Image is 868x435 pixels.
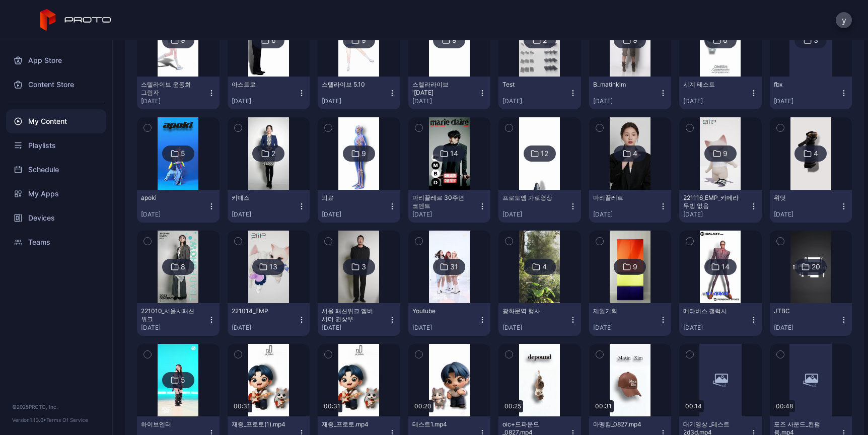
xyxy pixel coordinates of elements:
[412,210,479,219] div: [DATE]
[137,77,220,109] button: 스텔라이브 운동회 그림자[DATE]
[232,81,287,89] div: 아스트로
[318,190,400,223] button: 의료[DATE]
[6,206,106,230] a: Devices
[181,149,185,158] div: 5
[542,262,547,271] div: 4
[593,307,648,315] div: 제일기획
[774,307,829,315] div: JTBC
[181,376,185,385] div: 5
[318,303,400,336] button: 서울 패션위크 엠버서더 권상우[DATE]
[498,190,581,223] button: 프로토엠 가로영상[DATE]
[812,262,820,271] div: 20
[408,77,491,109] button: 스렐라라이브 '[DATE][DATE]
[814,36,818,45] div: 3
[6,109,106,133] a: My Content
[232,97,298,105] div: [DATE]
[6,158,106,182] a: Schedule
[593,210,660,219] div: [DATE]
[361,36,366,45] div: 9
[322,210,388,219] div: [DATE]
[774,194,829,202] div: 위딧
[141,420,196,428] div: 하이브엔터
[683,81,739,89] div: 시계 테스트
[723,36,728,45] div: 6
[502,307,558,315] div: 광화문역 행사
[683,324,750,332] div: [DATE]
[361,262,366,271] div: 3
[269,262,277,271] div: 13
[318,77,400,109] button: 스텔라이브 5.10[DATE]
[412,81,468,97] div: 스렐라라이브 '25.4.27
[232,210,298,219] div: [DATE]
[361,149,366,158] div: 9
[322,81,377,89] div: 스텔라이브 5.10
[502,81,558,89] div: Test
[141,194,196,202] div: apoki
[12,417,46,423] span: Version 1.13.0 •
[6,182,106,206] a: My Apps
[498,303,581,336] button: 광화문역 행사[DATE]
[589,303,672,336] button: 제일기획[DATE]
[232,324,298,332] div: [DATE]
[502,210,569,219] div: [DATE]
[679,190,762,223] button: 221116_EMP_카메라 무빙 없음[DATE]
[502,324,569,332] div: [DATE]
[322,97,388,105] div: [DATE]
[271,149,275,158] div: 2
[46,417,88,423] a: Terms Of Service
[141,81,196,97] div: 스텔라이브 운동회 그림자
[408,303,491,336] button: Youtube[DATE]
[593,324,660,332] div: [DATE]
[412,97,479,105] div: [DATE]
[683,194,739,210] div: 221116_EMP_카메라 무빙 없음
[232,307,287,315] div: 221014_EMP
[228,190,310,223] button: 키매스[DATE]
[814,149,818,158] div: 4
[679,303,762,336] button: 메타버스 갤럭시[DATE]
[683,97,750,105] div: [DATE]
[271,36,276,45] div: 6
[12,403,100,411] div: © 2025 PROTO, Inc.
[6,133,106,158] div: Playlists
[137,303,220,336] button: 221010_서울시패션위크[DATE]
[593,97,660,105] div: [DATE]
[228,303,310,336] button: 221014_EMP[DATE]
[322,307,377,323] div: 서울 패션위크 엠버서더 권상우
[141,324,207,332] div: [DATE]
[450,149,458,158] div: 14
[593,81,648,89] div: B_matinkim
[452,36,457,45] div: 9
[412,420,468,428] div: 테스트1.mp4
[232,420,287,428] div: 재중_프로토(1).mp4
[322,324,388,332] div: [DATE]
[141,307,196,323] div: 221010_서울시패션위크
[683,307,739,315] div: 메타버스 갤럭시
[679,77,762,109] button: 시계 테스트[DATE]
[181,262,185,271] div: 8
[141,210,207,219] div: [DATE]
[633,149,637,158] div: 4
[502,194,558,202] div: 프로토엠 가로영상
[683,210,750,219] div: [DATE]
[137,190,220,223] button: apoki[DATE]
[6,48,106,72] div: App Store
[6,230,106,254] a: Teams
[774,210,840,219] div: [DATE]
[181,36,185,45] div: 9
[6,72,106,97] a: Content Store
[633,262,637,271] div: 9
[770,190,852,223] button: 위딧[DATE]
[721,262,730,271] div: 14
[408,190,491,223] button: 마리끌레르 30주년 코멘트[DATE]
[322,420,377,428] div: 재중_프로토.mp4
[589,190,672,223] button: 마리끌레르[DATE]
[723,149,728,158] div: 9
[633,36,637,45] div: 9
[498,77,581,109] button: Test[DATE]
[322,194,377,202] div: 의료
[774,324,840,332] div: [DATE]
